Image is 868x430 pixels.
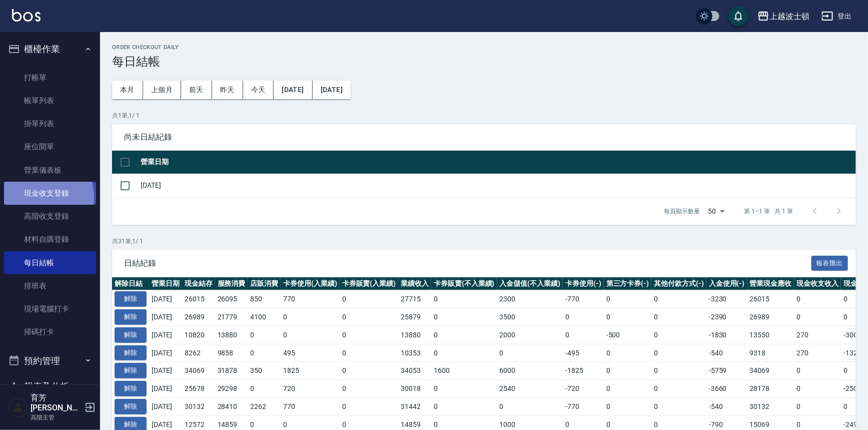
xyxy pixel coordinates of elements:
[398,344,431,362] td: 10353
[124,258,811,268] span: 日結紀錄
[4,89,96,112] a: 帳單列表
[563,380,604,398] td: -720
[149,277,182,290] th: 營業日期
[811,258,848,267] a: 報表匯出
[431,362,497,380] td: 1600
[182,277,215,290] th: 現金結存
[281,326,340,344] td: 0
[149,397,182,415] td: [DATE]
[651,308,706,326] td: 0
[340,277,399,290] th: 卡券販賣(入業績)
[497,326,563,344] td: 2000
[604,290,652,308] td: 0
[212,81,243,99] button: 昨天
[706,362,747,380] td: -5759
[811,256,848,271] button: 報表匯出
[248,362,281,380] td: 350
[604,362,652,380] td: 0
[112,44,856,51] h2: Order checkout daily
[149,326,182,344] td: [DATE]
[563,290,604,308] td: -770
[651,380,706,398] td: 0
[12,9,41,22] img: Logo
[664,207,700,216] p: 每頁顯示數量
[563,326,604,344] td: 0
[563,308,604,326] td: 0
[563,344,604,362] td: -495
[313,81,351,99] button: [DATE]
[340,326,399,344] td: 0
[706,326,747,344] td: -1830
[497,290,563,308] td: 2300
[431,397,497,415] td: 0
[747,326,794,344] td: 13550
[747,290,794,308] td: 26015
[4,66,96,89] a: 打帳單
[182,326,215,344] td: 10820
[149,362,182,380] td: [DATE]
[215,277,248,290] th: 服務消費
[112,237,856,246] p: 共 31 筆, 1 / 1
[112,111,856,120] p: 共 1 筆, 1 / 1
[149,308,182,326] td: [DATE]
[138,151,856,174] th: 營業日期
[398,308,431,326] td: 25879
[4,182,96,205] a: 現金收支登錄
[340,308,399,326] td: 0
[138,174,856,197] td: [DATE]
[728,6,748,26] button: save
[31,393,82,413] h5: 育芳[PERSON_NAME]
[149,290,182,308] td: [DATE]
[747,277,794,290] th: 營業現金應收
[769,10,809,23] div: 上越波士頓
[115,363,147,378] button: 解除
[340,362,399,380] td: 0
[604,344,652,362] td: 0
[431,308,497,326] td: 0
[4,205,96,228] a: 高階收支登錄
[604,326,652,344] td: -500
[124,132,844,142] span: 尚未日結紀錄
[747,308,794,326] td: 26989
[181,81,212,99] button: 前天
[8,397,28,417] img: Person
[651,362,706,380] td: 0
[115,309,147,325] button: 解除
[398,397,431,415] td: 31442
[112,277,149,290] th: 解除日結
[431,290,497,308] td: 0
[182,380,215,398] td: 25678
[149,344,182,362] td: [DATE]
[431,326,497,344] td: 0
[115,399,147,414] button: 解除
[4,112,96,135] a: 掛單列表
[281,362,340,380] td: 1825
[747,397,794,415] td: 30132
[248,326,281,344] td: 0
[497,397,563,415] td: 0
[706,290,747,308] td: -3230
[182,344,215,362] td: 8262
[182,290,215,308] td: 26015
[706,277,747,290] th: 入金使用(-)
[149,380,182,398] td: [DATE]
[651,397,706,415] td: 0
[115,381,147,396] button: 解除
[794,397,841,415] td: 0
[753,6,813,27] button: 上越波士頓
[4,36,96,62] button: 櫃檯作業
[794,290,841,308] td: 0
[281,277,340,290] th: 卡券使用(入業績)
[563,362,604,380] td: -1825
[706,308,747,326] td: -2390
[215,308,248,326] td: 21779
[182,362,215,380] td: 34069
[182,397,215,415] td: 30132
[4,373,96,399] button: 報表及分析
[248,344,281,362] td: 0
[497,308,563,326] td: 3500
[497,344,563,362] td: 0
[704,198,728,225] div: 50
[340,380,399,398] td: 0
[215,290,248,308] td: 26095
